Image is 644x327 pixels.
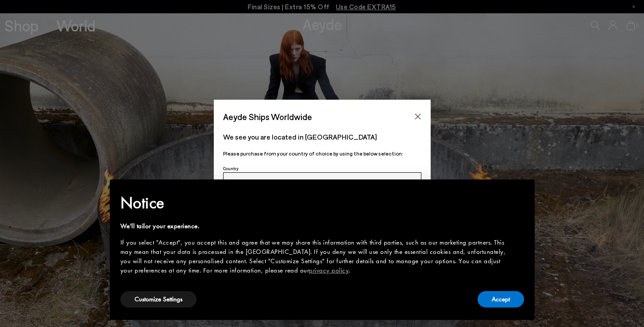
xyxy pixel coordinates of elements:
[120,238,510,275] div: If you select "Accept", you accept this and agree that we may share this information with third p...
[120,191,510,214] h2: Notice
[223,109,312,125] span: Aeyde Ships Worldwide
[223,132,421,142] p: We see you are located in [GEOGRAPHIC_DATA]
[510,182,531,203] button: Close this notice
[309,266,349,275] a: privacy policy
[478,291,524,308] button: Accept
[120,291,197,308] button: Customize Settings
[517,186,523,199] span: ×
[120,222,510,231] div: We'll tailor your experience.
[223,166,239,171] span: Country
[223,149,421,158] p: Please purchase from your country of choice by using the below selection:
[411,110,424,123] button: Close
